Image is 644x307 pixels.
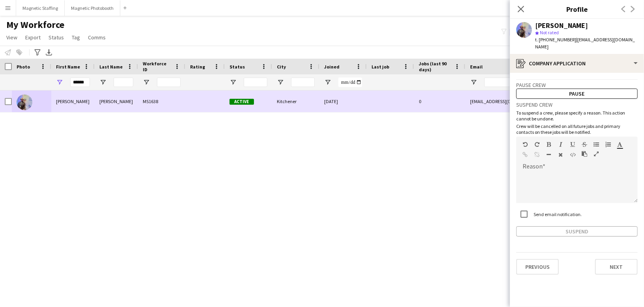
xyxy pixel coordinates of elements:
[582,141,587,148] button: Strikethrough
[277,79,284,86] button: Open Filter Menu
[338,78,362,87] input: Joined Filter Input
[516,101,638,108] h3: Suspend crew
[51,91,95,112] div: [PERSON_NAME]
[546,152,552,158] button: Horizontal Line
[484,78,618,87] input: Email Filter Input
[570,152,575,158] button: HTML Code
[324,79,331,86] button: Open Filter Menu
[22,32,44,43] a: Export
[546,141,552,148] button: Bold
[419,61,451,72] span: Jobs (last 90 days)
[540,30,559,35] span: Not rated
[16,0,65,16] button: Magnetic Staffing
[535,37,576,43] span: t. [PHONE_NUMBER]
[6,34,17,41] span: View
[516,81,638,89] h3: Pause crew
[535,22,588,29] div: [PERSON_NAME]
[510,4,644,14] h3: Profile
[594,151,599,157] button: Fullscreen
[45,32,67,43] a: Status
[70,78,90,87] input: First Name Filter Input
[582,151,587,157] button: Paste as plain text
[3,32,21,43] a: View
[371,64,389,70] span: Last job
[244,78,267,87] input: Status Filter Input
[157,78,181,87] input: Workforce ID Filter Input
[6,19,64,31] span: My Workforce
[85,32,109,43] a: Comms
[143,61,171,72] span: Workforce ID
[558,141,564,148] button: Italic
[523,141,528,148] button: Undo
[617,141,623,148] button: Text Color
[65,0,120,16] button: Magnetic Photobooth
[33,48,42,57] app-action-btn: Advanced filters
[558,152,564,158] button: Clear Formatting
[69,32,83,43] a: Tag
[594,141,599,148] button: Unordered List
[470,64,483,70] span: Email
[534,141,540,148] button: Redo
[230,64,245,70] span: Status
[114,78,133,87] input: Last Name Filter Input
[516,259,559,275] button: Previous
[535,37,635,50] span: | [EMAIL_ADDRESS][DOMAIN_NAME]
[532,211,582,217] label: Send email notification.
[470,79,477,86] button: Open Filter Menu
[17,64,30,70] span: Photo
[88,34,106,41] span: Comms
[138,91,185,112] div: MS1638
[272,91,319,112] div: Kitchener
[56,79,63,86] button: Open Filter Menu
[56,64,80,70] span: First Name
[291,78,315,87] input: City Filter Input
[516,123,638,135] p: Crew will be cancelled on all future jobs and primary contacts on these jobs will be notified.
[516,110,638,122] p: To suspend a crew, please specify a reason. This action cannot be undone.
[605,141,611,148] button: Ordered List
[143,79,150,86] button: Open Filter Menu
[516,89,638,99] button: Pause
[570,141,575,148] button: Underline
[44,48,54,57] app-action-btn: Export XLSX
[324,64,340,70] span: Joined
[72,34,80,41] span: Tag
[99,79,106,86] button: Open Filter Menu
[595,259,638,275] button: Next
[319,91,367,112] div: [DATE]
[95,91,138,112] div: [PERSON_NAME]
[465,91,623,112] div: [EMAIL_ADDRESS][DOMAIN_NAME]
[230,79,237,86] button: Open Filter Menu
[49,34,64,41] span: Status
[277,64,286,70] span: City
[99,64,123,70] span: Last Name
[25,34,41,41] span: Export
[414,91,465,112] div: 0
[190,64,205,70] span: Rating
[17,94,32,110] img: TEJWANT SINGH
[510,54,644,73] div: Company application
[230,99,254,105] span: Active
